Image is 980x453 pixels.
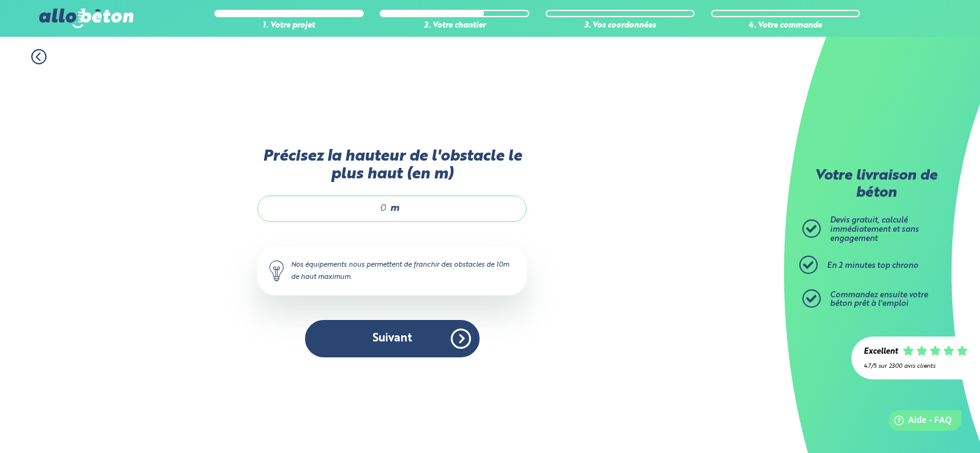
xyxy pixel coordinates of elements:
[871,405,967,440] iframe: Help widget launcher
[214,21,364,31] div: 1. Votre projet
[805,168,946,202] p: Votre livraison de béton
[39,9,134,28] img: allobéton
[864,348,898,357] div: Excellent
[830,291,928,308] span: Commandez ensuite votre béton prêt à l'emploi
[305,320,480,357] button: Suivant
[257,246,527,295] div: Nos équipements nous permettent de franchir des obstacles de 10m de haut maximum.
[830,216,919,242] span: Devis gratuit, calculé immédiatement et sans engagement
[270,202,387,215] input: 0
[380,21,529,31] div: 2. Votre chantier
[390,203,399,214] span: m
[257,148,527,184] label: Précisez la hauteur de l'obstacle le plus haut (en m)
[546,21,695,31] div: 3. Vos coordonnées
[711,21,861,31] div: 4. Votre commande
[827,262,918,270] span: En 2 minutes top chrono
[864,363,968,370] div: 4.7/5 sur 2300 avis clients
